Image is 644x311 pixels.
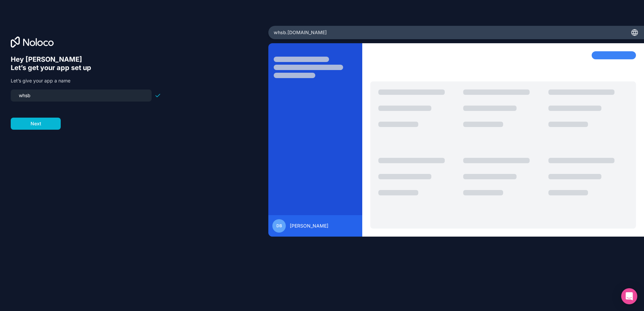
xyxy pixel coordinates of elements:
button: Next [11,118,61,130]
p: Let’s give your app a name [11,77,161,84]
input: my-team [15,91,148,100]
h6: Let’s get your app set up [11,64,161,72]
span: [PERSON_NAME] [290,223,328,229]
span: DB [276,223,282,229]
div: Open Intercom Messenger [621,288,637,304]
span: whsb .[DOMAIN_NAME] [274,29,327,36]
h6: Hey [PERSON_NAME] [11,55,161,64]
